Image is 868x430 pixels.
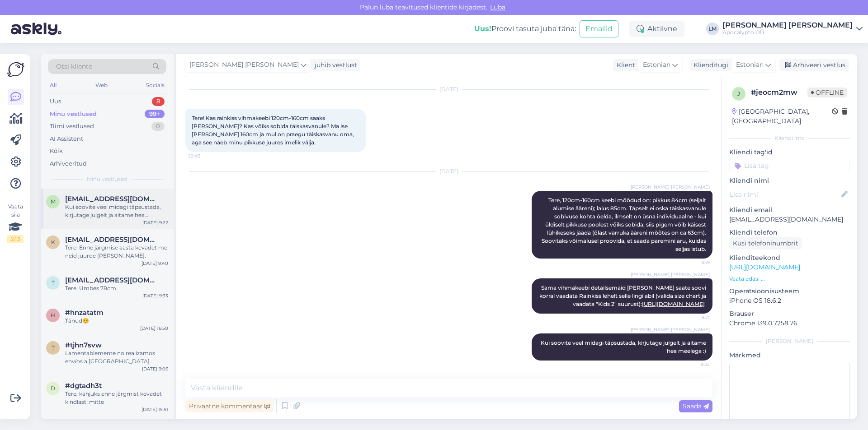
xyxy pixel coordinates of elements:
span: tart.liis@gmail.com [65,276,159,284]
div: 8 [152,97,165,106]
div: [DATE] 15:51 [142,406,168,413]
span: d [51,385,55,392]
div: Kõik [50,147,63,156]
img: Askly Logo [7,61,24,78]
div: [DATE] [185,85,712,93]
span: Offline [807,88,847,97]
div: Tere, kahjuks enne järgmist kevadet kindlasti mitte [65,390,168,406]
p: Brauser [729,309,850,319]
span: m [51,198,56,205]
div: # jeocm2mw [751,87,807,98]
div: 99+ [145,110,165,119]
span: h [51,312,55,319]
div: Tiimi vestlused [50,122,94,131]
div: 0 [151,122,165,131]
div: [DATE] 9:22 [142,219,168,226]
div: [PERSON_NAME] [729,337,850,345]
div: Socials [144,79,166,91]
div: All [48,79,58,91]
span: k [51,239,55,245]
span: Luba [487,3,508,11]
p: Vaata edasi ... [729,275,850,283]
span: t [52,279,55,286]
div: Tänud☺️ [65,317,168,325]
div: Vaata siia [7,203,24,243]
div: Arhiveeri vestlus [779,59,849,71]
div: [DATE] 16:50 [140,325,168,332]
span: kristiina.koort@gmail.com [65,236,159,244]
span: Otsi kliente [56,62,92,71]
div: Klienditugi [690,60,728,70]
div: Tere. Enne järgmise aasta kevadet me neid juurde [PERSON_NAME]. [65,244,168,260]
span: Estonian [643,60,670,70]
p: Operatsioonisüsteem [729,287,850,296]
span: [PERSON_NAME] [PERSON_NAME] [631,184,710,190]
span: j [737,90,740,97]
p: iPhone OS 18.6.2 [729,296,850,305]
span: #hnzatatm [65,309,104,317]
div: Privaatne kommentaar [185,400,274,412]
a: [URL][DOMAIN_NAME] [729,263,800,271]
div: Aktiivne [629,21,684,37]
span: #tjhn7svw [65,341,102,349]
span: 9:19 [676,259,710,266]
button: Emailid [580,20,618,37]
div: Tere. Umbes 78cm [65,284,168,292]
div: Kui soovite veel midagi täpsustada, kirjutage julgelt ja aitame hea meelega :) [65,203,168,219]
span: t [52,344,55,351]
p: Chrome 139.0.7258.76 [729,319,850,328]
div: Uus [50,97,61,106]
div: [DATE] 9:06 [142,365,168,372]
div: [GEOGRAPHIC_DATA], [GEOGRAPHIC_DATA] [732,107,832,126]
p: Kliendi telefon [729,228,850,237]
p: [EMAIL_ADDRESS][DOMAIN_NAME] [729,215,850,224]
span: [PERSON_NAME] [PERSON_NAME] [189,60,299,70]
div: 2 / 3 [7,235,24,243]
p: Kliendi email [729,205,850,215]
span: Kui soovite veel midagi täpsustada, kirjutage julgelt ja aitame hea meelega :) [541,339,708,354]
p: Märkmed [729,351,850,360]
div: AI Assistent [50,134,83,143]
span: Tere, 120cm-160cm keebi mõõdud on: pikkus 84cm (seljalt alumise ääreni); laius 85cm. Täpselt ei o... [542,197,708,252]
span: 9:22 [676,361,710,368]
div: [DATE] [185,167,712,176]
span: Minu vestlused [87,175,127,183]
div: Arhiveeritud [50,159,87,168]
span: Saada [683,402,709,410]
span: Sama vihmakeebi detailsemaid [PERSON_NAME] saate soovi korral vaadata Rainkiss lehelt selle lingi... [539,284,708,307]
p: Kliendi tag'id [729,148,850,157]
div: Lamentablemente no realizamos envíos a [GEOGRAPHIC_DATA]. [65,349,168,365]
div: LM [706,23,719,35]
div: Küsi telefoninumbrit [729,237,802,250]
span: [PERSON_NAME] [PERSON_NAME] [631,271,710,278]
input: Lisa nimi [730,190,840,199]
div: [DATE] 9:33 [142,292,168,299]
span: [PERSON_NAME] [PERSON_NAME] [631,326,710,333]
span: Tere! Kas rainkiss vihmakeebi 120cm-160cm saaks [PERSON_NAME]? Kas võiks sobida täiskasvanule? Ma... [192,115,355,146]
div: Kliendi info [729,134,850,142]
div: Minu vestlused [50,110,97,119]
div: Proovi tasuta juba täna: [474,23,576,34]
p: Kliendi nimi [729,176,850,185]
p: Klienditeekond [729,253,850,263]
a: [PERSON_NAME] [PERSON_NAME]Apocalypto OÜ [722,22,863,36]
span: 9:21 [676,314,710,321]
div: [PERSON_NAME] [PERSON_NAME] [722,22,853,29]
div: Apocalypto OÜ [722,29,853,36]
input: Lisa tag [729,159,850,172]
div: Web [94,79,109,91]
span: #dgtadh3t [65,382,102,390]
a: [URL][DOMAIN_NAME] [642,301,705,307]
span: Estonian [736,60,764,70]
div: juhib vestlust [311,60,357,70]
b: Uus! [474,24,491,33]
div: [DATE] 9:40 [142,260,168,267]
div: Klient [613,60,635,70]
span: mk118629@gmail.com [65,195,159,203]
span: 22:45 [188,153,222,159]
